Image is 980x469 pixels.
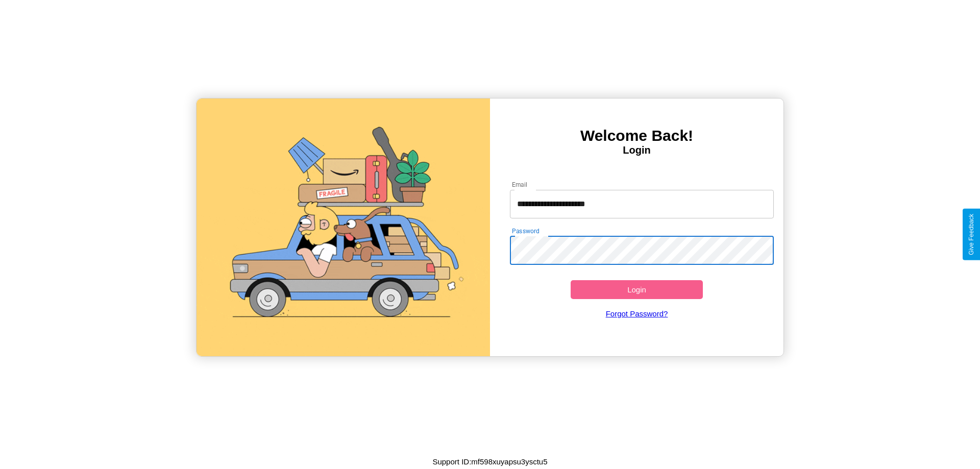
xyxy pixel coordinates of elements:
[512,180,528,189] label: Email
[432,455,547,468] p: Support ID: mf598xuyapsu3ysctu5
[490,144,783,156] h4: Login
[490,127,783,144] h3: Welcome Back!
[512,227,539,235] label: Password
[505,299,769,328] a: Forgot Password?
[968,214,975,255] div: Give Feedback
[197,98,490,356] img: gif
[571,280,703,299] button: Login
